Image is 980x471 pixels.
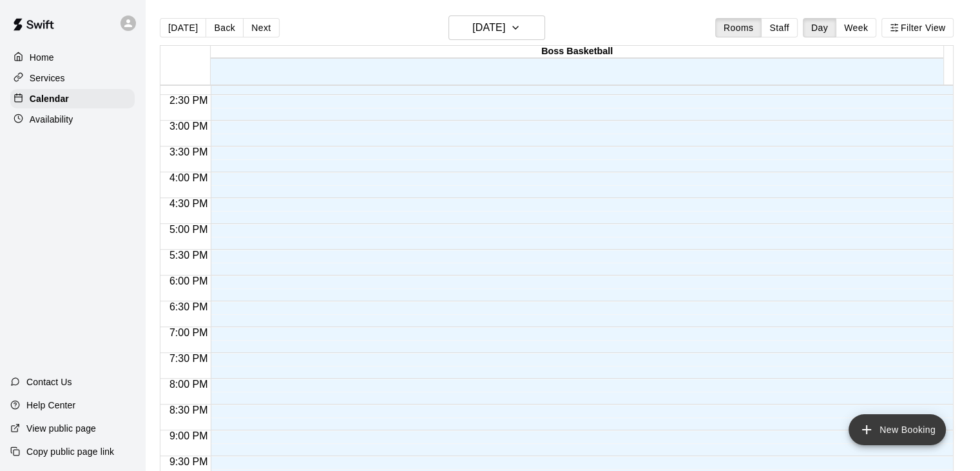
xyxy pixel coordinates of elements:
[26,445,114,458] p: Copy public page link
[166,405,211,416] span: 8:30 PM
[166,172,211,183] span: 4:00 PM
[160,18,206,37] button: [DATE]
[166,198,211,209] span: 4:30 PM
[211,46,944,58] div: Boss Basketball
[30,92,69,105] p: Calendar
[166,224,211,235] span: 5:00 PM
[166,276,211,286] span: 6:00 PM
[448,15,545,40] button: [DATE]
[10,110,135,129] a: Availability
[26,399,75,412] p: Help Center
[166,327,211,338] span: 7:00 PM
[166,430,211,441] span: 9:00 PM
[166,301,211,312] span: 6:30 PM
[243,18,279,37] button: Next
[803,18,836,37] button: Day
[10,48,135,67] a: Home
[30,113,73,126] p: Availability
[166,95,211,106] span: 2:30 PM
[836,18,876,37] button: Week
[166,121,211,132] span: 3:00 PM
[849,414,946,445] button: add
[715,18,762,37] button: Rooms
[26,376,72,388] p: Contact Us
[881,18,954,37] button: Filter View
[10,89,135,108] a: Calendar
[166,353,211,364] span: 7:30 PM
[761,18,798,37] button: Staff
[10,68,135,88] a: Services
[26,422,96,435] p: View public page
[166,379,211,390] span: 8:00 PM
[166,146,211,157] span: 3:30 PM
[166,456,211,467] span: 9:30 PM
[472,19,505,37] h6: [DATE]
[30,51,54,64] p: Home
[166,250,211,261] span: 5:30 PM
[206,18,244,37] button: Back
[30,72,65,85] p: Services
